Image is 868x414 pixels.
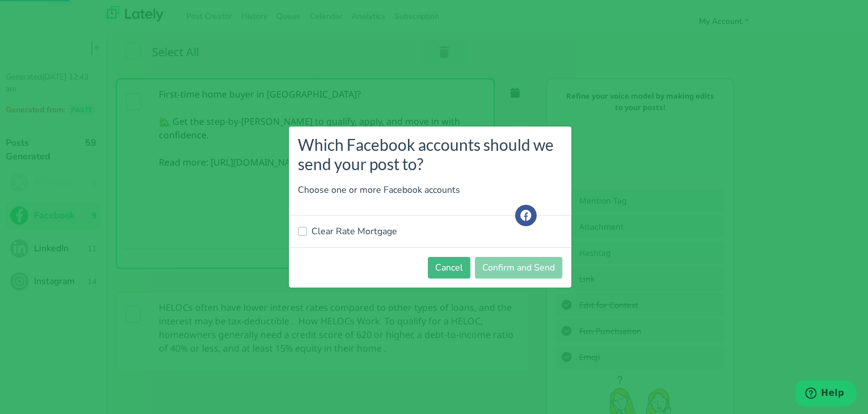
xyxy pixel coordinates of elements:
button: Cancel [428,257,470,278]
h3: Which Facebook accounts should we send your post to? [298,136,562,174]
p: Choose one or more Facebook accounts [298,183,562,197]
label: Clear Rate Mortgage [311,225,397,238]
button: Confirm and Send [475,257,562,278]
iframe: Opens a widget where you can find more information [795,380,857,408]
